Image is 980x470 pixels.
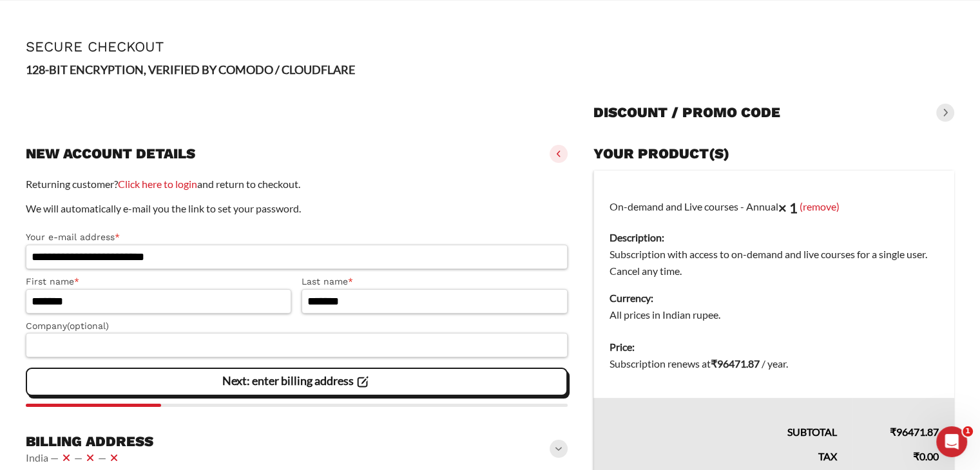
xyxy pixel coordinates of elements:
[936,426,967,457] iframe: Intercom live chat
[26,230,568,245] label: Your e-mail address
[26,368,568,396] vaadin-button: Next: enter billing address
[593,171,954,332] td: On-demand and Live courses - Annual
[890,426,939,438] bdi: 96471.87
[67,321,109,331] span: (optional)
[762,357,786,370] span: / year
[26,176,568,193] p: Returning customer? and return to checkout.
[26,145,195,163] h3: New account details
[963,426,973,437] span: 1
[610,246,939,279] dd: Subscription with access to on-demand and live courses for a single user. Cancel any time.
[610,290,939,306] dt: Currency:
[890,426,896,438] span: ₹
[26,433,153,451] h3: Billing address
[26,39,954,55] h1: Secure Checkout
[711,357,717,370] span: ₹
[26,319,568,334] label: Company
[118,178,197,190] a: Click here to login
[610,306,939,323] dd: All prices in Indian rupee.
[610,339,939,355] dt: Price:
[711,357,760,370] bdi: 96471.87
[26,274,291,289] label: First name
[913,450,919,462] span: ₹
[26,62,355,77] strong: 128-BIT ENCRYPTION, VERIFIED BY COMODO / CLOUDFLARE
[610,357,788,370] span: Subscription renews at .
[26,450,153,465] vaadin-horizontal-layout: India — — —
[800,200,840,212] a: (remove)
[302,274,567,289] label: Last name
[593,398,852,440] th: Subtotal
[610,229,939,246] dt: Description:
[26,200,568,217] p: We will automatically e-mail you the link to set your password.
[913,450,939,462] bdi: 0.00
[778,199,798,216] strong: × 1
[593,440,852,465] th: Tax
[593,104,780,122] h3: Discount / promo code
